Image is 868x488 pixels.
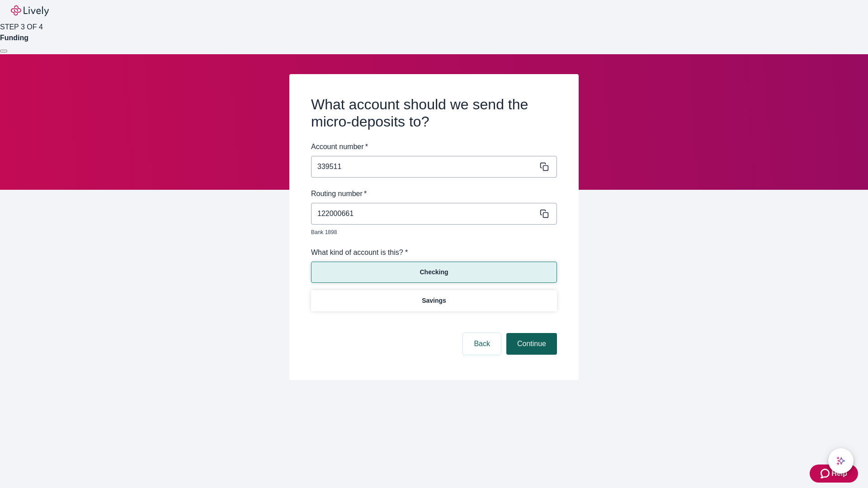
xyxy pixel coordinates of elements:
[836,456,845,465] svg: Lively AI Assistant
[420,267,448,277] p: Checking
[506,333,557,355] button: Continue
[311,262,557,283] button: Checking
[828,448,854,474] button: chat
[311,96,557,131] h2: What account should we send the micro-deposits to?
[463,333,501,355] button: Back
[311,247,408,258] label: What kind of account is this? *
[540,209,549,218] svg: Copy to clipboard
[11,5,49,16] img: Lively
[810,465,858,483] button: Zendesk support iconHelp
[821,468,831,479] svg: Zendesk support icon
[311,290,557,311] button: Savings
[422,296,446,305] p: Savings
[831,468,847,479] span: Help
[538,207,551,220] button: Copy message content to clipboard
[538,160,551,173] button: Copy message content to clipboard
[540,162,549,171] svg: Copy to clipboard
[311,141,368,152] label: Account number
[311,188,367,199] label: Routing number
[311,228,551,236] p: Bank 1898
